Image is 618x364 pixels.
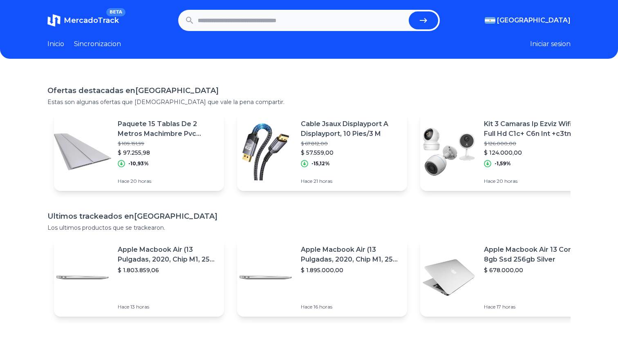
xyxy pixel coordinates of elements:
[301,245,401,264] p: Apple Macbook Air (13 Pulgadas, 2020, Chip M1, 256 Gb De Ssd, 8 Gb De Ram) - Plata
[237,113,407,191] a: Featured imageCable Jsaux Displayport A Displayport, 10 Pies/3 M$ 67.812,00$ 57.559,00-15,12%Hace...
[484,149,584,157] p: $ 124.000,00
[484,140,584,147] p: $ 126.000,00
[484,304,584,310] p: Hace 17 horas
[495,160,511,167] p: -1,59%
[311,160,330,167] p: -15,12%
[485,16,571,25] button: [GEOGRAPHIC_DATA]
[237,249,294,306] img: Featured image
[301,149,401,157] p: $ 57.559,00
[118,178,217,184] p: Hace 20 horas
[118,245,217,264] p: Apple Macbook Air (13 Pulgadas, 2020, Chip M1, 256 Gb De Ssd, 8 Gb De Ram) - Plata
[118,266,217,274] p: $ 1.803.859,06
[118,304,217,310] p: Hace 13 horas
[484,119,584,139] p: Kit 3 Camaras Ip Ezviz Wifi Full Hd C1c+ C6n Int +c3tn Exter
[301,266,401,274] p: $ 1.895.000,00
[301,140,401,147] p: $ 67.812,00
[54,238,224,317] a: Featured imageApple Macbook Air (13 Pulgadas, 2020, Chip M1, 256 Gb De Ssd, 8 Gb De Ram) - Plata$...
[484,266,584,274] p: $ 678.000,00
[106,8,125,16] span: BETA
[237,123,294,180] img: Featured image
[47,85,571,96] h1: Ofertas destacadas en [GEOGRAPHIC_DATA]
[118,119,217,139] p: Paquete 15 Tablas De 2 Metros Machimbre Pvc Blanco 200x7mm
[54,249,111,306] img: Featured image
[497,16,571,25] span: [GEOGRAPHIC_DATA]
[64,16,119,25] span: MercadoTrack
[118,149,217,157] p: $ 97.255,98
[484,178,584,184] p: Hace 20 horas
[47,98,571,106] p: Estas son algunas ofertas que [DEMOGRAPHIC_DATA] que vale la pena compartir.
[47,14,119,27] a: MercadoTrackBETA
[128,160,149,167] p: -10,93%
[47,14,60,27] img: MercadoTrack
[420,123,477,180] img: Featured image
[54,123,111,180] img: Featured image
[301,178,401,184] p: Hace 21 horas
[237,238,407,317] a: Featured imageApple Macbook Air (13 Pulgadas, 2020, Chip M1, 256 Gb De Ssd, 8 Gb De Ram) - Plata$...
[530,39,571,49] button: Iniciar sesion
[420,249,477,306] img: Featured image
[47,211,571,222] h1: Ultimos trackeados en [GEOGRAPHIC_DATA]
[484,245,584,264] p: Apple Macbook Air 13 Core I5 8gb Ssd 256gb Silver
[118,140,217,147] p: $ 109.191,99
[47,224,571,232] p: Los ultimos productos que se trackearon.
[301,304,401,310] p: Hace 16 horas
[47,39,64,49] a: Inicio
[485,17,495,24] img: Argentina
[301,119,401,139] p: Cable Jsaux Displayport A Displayport, 10 Pies/3 M
[74,39,121,49] a: Sincronizacion
[420,113,590,191] a: Featured imageKit 3 Camaras Ip Ezviz Wifi Full Hd C1c+ C6n Int +c3tn Exter$ 126.000,00$ 124.000,0...
[420,238,590,317] a: Featured imageApple Macbook Air 13 Core I5 8gb Ssd 256gb Silver$ 678.000,00Hace 17 horas
[54,113,224,191] a: Featured imagePaquete 15 Tablas De 2 Metros Machimbre Pvc Blanco 200x7mm$ 109.191,99$ 97.255,98-1...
